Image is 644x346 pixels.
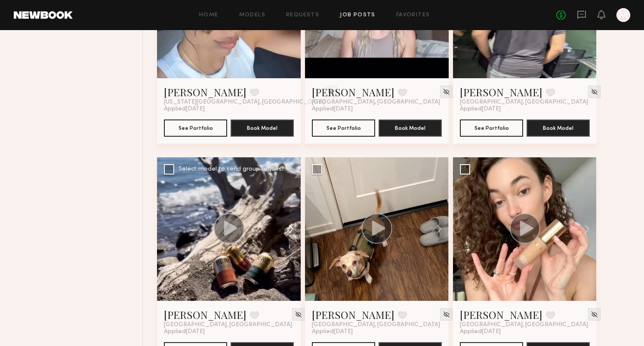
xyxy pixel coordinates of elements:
button: Book Model [527,119,590,137]
div: Applied [DATE] [312,106,442,113]
img: Unhide Model [295,311,302,318]
a: Book Model [527,124,590,131]
span: [GEOGRAPHIC_DATA], [GEOGRAPHIC_DATA] [460,322,588,328]
img: Unhide Model [591,311,598,318]
div: Select model to send group request [179,166,284,172]
span: [GEOGRAPHIC_DATA], [GEOGRAPHIC_DATA] [460,99,588,106]
img: Unhide Model [443,88,450,95]
img: Unhide Model [443,311,450,318]
a: Requests [286,12,319,18]
div: Applied [DATE] [460,328,590,335]
div: Applied [DATE] [164,328,294,335]
div: Applied [DATE] [312,328,442,335]
span: [US_STATE][GEOGRAPHIC_DATA], [GEOGRAPHIC_DATA] [164,99,325,106]
a: Models [239,12,265,18]
a: Job Posts [340,12,376,18]
span: [GEOGRAPHIC_DATA], [GEOGRAPHIC_DATA] [312,322,440,328]
a: Favorites [396,12,430,18]
img: Unhide Model [591,88,598,95]
button: See Portfolio [312,119,375,137]
button: Book Model [379,119,442,137]
a: [PERSON_NAME] [312,308,394,322]
button: Book Model [231,119,294,137]
div: Applied [DATE] [164,106,294,113]
a: Book Model [379,124,442,131]
button: See Portfolio [460,119,523,137]
span: [GEOGRAPHIC_DATA], [GEOGRAPHIC_DATA] [312,99,440,106]
a: M [616,8,630,22]
a: Home [199,12,219,18]
div: Applied [DATE] [460,106,590,113]
span: [GEOGRAPHIC_DATA], [GEOGRAPHIC_DATA] [164,322,292,328]
a: Book Model [231,124,294,131]
a: [PERSON_NAME] [460,308,542,322]
a: [PERSON_NAME] [460,85,542,99]
a: [PERSON_NAME] [312,85,394,99]
a: [PERSON_NAME] [164,308,247,322]
button: See Portfolio [164,119,227,137]
a: [PERSON_NAME] [164,85,247,99]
